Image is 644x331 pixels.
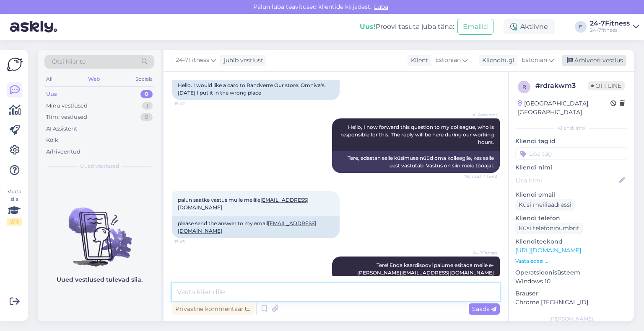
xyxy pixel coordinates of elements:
p: Klienditeekond [515,237,627,246]
div: All [44,74,54,85]
div: Web [86,74,101,85]
div: # rdrakwm3 [535,81,588,91]
span: 15:43 [174,239,206,245]
div: Klienditugi [479,56,514,65]
span: palun saatke vastus mulle meilile [178,197,309,210]
span: Estonian [435,56,461,65]
div: [PERSON_NAME] [515,315,627,323]
span: Estonian [522,56,547,65]
span: r [522,84,526,90]
div: Klient [408,56,428,65]
p: Kliendi email [515,190,627,199]
div: F [575,21,587,33]
div: Kõik [46,136,58,144]
img: Askly Logo [7,56,23,72]
b: Uus! [360,23,376,31]
p: Operatsioonisüsteem [515,268,627,277]
input: Lisa tag [515,147,627,160]
div: 0 [140,90,153,98]
span: Otsi kliente [52,57,86,66]
div: juhib vestlust [221,56,263,65]
div: 0 [140,113,153,121]
div: Aktiivne [504,19,555,34]
div: Hello. I would like a card to Randverre Our store. Omniva's. [DATE] I put it in the wrong place [172,78,340,100]
span: Luba [371,3,391,10]
img: No chats [38,192,161,268]
span: 24-7Fitness [466,250,497,256]
input: Lisa nimi [516,176,618,185]
p: Chrome [TECHNICAL_ID] [515,298,627,307]
button: Emailid [457,19,493,35]
div: Küsi telefoninumbrit [515,223,583,234]
p: Kliendi nimi [515,163,627,172]
div: Proovi tasuta juba täna: [360,22,454,32]
div: AI Assistent [46,125,77,133]
div: [GEOGRAPHIC_DATA], [GEOGRAPHIC_DATA] [518,99,610,117]
div: Küsi meiliaadressi [515,199,575,210]
p: Uued vestlused tulevad siia. [57,275,143,284]
div: Arhiveeri vestlus [562,55,626,66]
span: Hello, I now forward this question to my colleague, who is responsible for this. The reply will b... [340,124,495,145]
span: AI Assistent [466,112,497,118]
span: Uued vestlused [80,162,119,170]
span: Nähtud ✓ 15:42 [465,173,497,180]
div: 2 / 3 [7,218,22,226]
a: 24-7Fitness24-7fitness [590,20,639,33]
p: Windows 10 [515,277,627,286]
p: Kliendi tag'id [515,137,627,146]
span: Offline [588,81,625,90]
a: [EMAIL_ADDRESS][DOMAIN_NAME] [401,269,494,276]
span: Saada [472,305,496,313]
div: Socials [134,74,154,85]
div: Privaatne kommentaar [172,303,254,315]
div: 24-7fitness [590,27,630,33]
p: Brauser [515,289,627,298]
div: 24-7Fitness [590,20,630,27]
span: 24-7Fitness [176,56,209,65]
div: Kliendi info [515,124,627,132]
div: Uus [46,90,57,98]
div: Tere, edastan selle küsimuse nüüd oma kolleegile, kes selle eest vastutab. Vastus on siin meie tö... [332,151,500,173]
span: Tere! Enda kaardisoovi palume esitada meile e-[PERSON_NAME] [357,262,494,276]
div: please send the answer to my email [172,216,340,238]
span: 15:42 [174,100,206,107]
div: Vaata siia [7,188,22,226]
div: Arhiveeritud [46,148,80,156]
div: Minu vestlused [46,102,88,110]
p: Vaata edasi ... [515,257,627,265]
p: Kliendi telefon [515,214,627,223]
div: 1 [142,102,153,110]
a: [URL][DOMAIN_NAME] [515,246,581,254]
div: Tiimi vestlused [46,113,87,121]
